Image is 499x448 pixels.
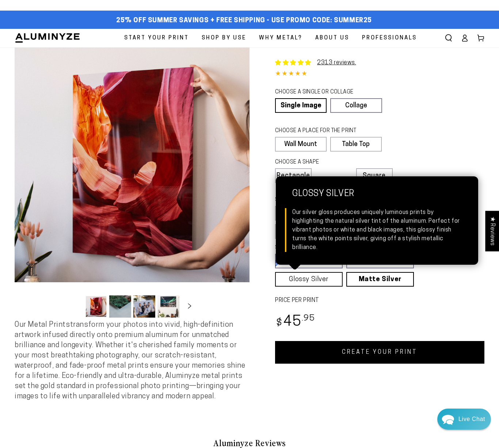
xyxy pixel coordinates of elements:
media-gallery: Gallery Viewer [15,47,249,320]
a: Glossy White [275,254,343,268]
span: Why Metal? [259,33,302,43]
legend: CHOOSE A SINGLE OR COLLAGE [275,88,375,96]
button: Slide left [67,298,83,314]
a: 2313 reviews. [275,58,356,67]
summary: Search our site [441,30,457,46]
label: 11x17 [275,224,314,239]
a: Shop By Use [196,29,252,47]
sup: .95 [302,314,315,323]
span: $ [276,318,282,328]
span: Start Your Print [124,33,189,43]
img: Aluminyze [15,32,80,43]
legend: CHOOSE A PLACE FOR THE PRINT [275,127,375,135]
legend: SELECT A SIZE [275,196,398,204]
label: Wall Mount [275,137,327,152]
legend: CHOOSE A SHAPE [275,158,346,166]
button: Load image 2 in gallery view [109,295,131,318]
a: Collage [330,98,382,113]
label: PRICE PER PRINT [275,296,484,305]
div: Contact Us Directly [458,409,485,430]
bdi: 45 [275,315,315,329]
span: About Us [315,33,349,43]
span: Shop By Use [202,33,246,43]
label: 5x7 [275,206,314,221]
strong: Glossy Silver [292,189,462,208]
span: Professionals [362,33,417,43]
a: Single Image [275,98,327,113]
div: Our silver gloss produces uniquely luminous prints by highlighting the natural silver tint of the... [292,208,462,252]
a: Matte Silver [346,272,414,287]
a: 2313 reviews. [317,60,356,66]
span: Rectangle [277,173,310,179]
a: Glossy Silver [275,272,343,287]
button: Load image 1 in gallery view [85,295,107,318]
a: CREATE YOUR PRINT [275,341,484,364]
legend: SELECT A FINISH [275,244,398,252]
button: Load image 4 in gallery view [157,295,179,318]
div: 4.85 out of 5.0 stars [275,69,484,80]
label: Table Top [330,137,382,152]
button: Slide right [182,298,198,314]
span: 25% off Summer Savings + Free Shipping - Use Promo Code: SUMMER25 [116,17,372,25]
div: Chat widget toggle [437,409,491,430]
div: Click to open Judge.me floating reviews tab [485,211,499,251]
button: Load image 3 in gallery view [133,295,155,318]
a: Professionals [357,29,422,47]
a: Start Your Print [119,29,194,47]
span: Our Metal Prints transform your photos into vivid, high-definition artwork infused directly onto ... [15,321,245,400]
a: About Us [310,29,355,47]
a: Why Metal? [254,29,308,47]
span: Square [363,173,386,179]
